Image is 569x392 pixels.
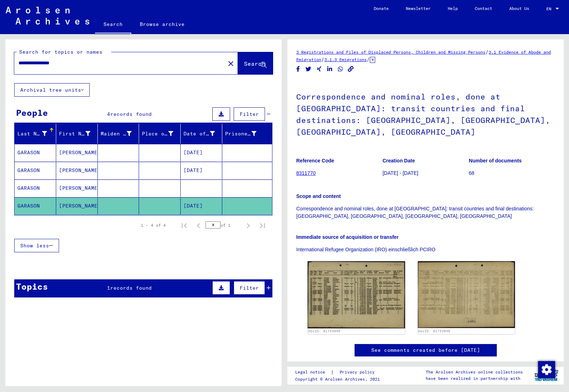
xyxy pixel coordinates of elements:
mat-cell: GARASON [15,144,56,161]
mat-header-cell: Date of Birth [181,124,222,144]
div: Maiden Name [101,130,132,138]
div: Last Name [17,130,47,138]
div: First Name [59,128,99,139]
div: Place of Birth [142,128,182,139]
button: Share on WhatsApp [337,65,344,74]
button: First page [177,218,191,232]
div: of 1 [206,222,241,229]
div: First Name [59,130,90,138]
span: records found [110,111,152,117]
button: Filter [234,107,265,121]
p: Copyright © Arolsen Archives, 2021 [295,376,383,382]
mat-header-cell: Place of Birth [139,124,181,144]
span: 4 [107,111,110,117]
button: Show less [14,239,59,252]
span: Filter [240,111,259,117]
a: Browse archive [131,16,193,33]
img: Arolsen_neg.svg [6,7,89,25]
mat-cell: [PERSON_NAME] [56,179,98,197]
a: Privacy policy [334,369,383,376]
button: Last page [255,218,270,232]
h1: Correspondence and nominal roles, done at [GEOGRAPHIC_DATA]: transit countries and final destinat... [296,80,555,147]
b: Scope and content [296,193,341,199]
button: Share on Xing [315,65,323,74]
p: have been realized in partnership with [426,375,523,382]
button: Clear [224,56,238,70]
button: Archival tree units [14,83,90,97]
mat-cell: [PERSON_NAME] [56,197,98,215]
span: Show less [20,242,49,249]
a: 3.1.3 Emigrations [324,57,367,62]
mat-icon: close [227,59,235,68]
a: Legal notice [295,369,331,376]
mat-cell: GARASON [15,179,56,197]
span: / [485,49,489,55]
img: yv_logo.png [533,366,560,384]
div: 1 – 4 of 4 [141,222,166,229]
mat-cell: [DATE] [181,144,222,161]
div: Change consent [538,361,555,378]
div: | [295,369,383,376]
div: Last Name [17,128,56,139]
mat-cell: GARASON [15,197,56,215]
mat-header-cell: Maiden Name [98,124,139,144]
mat-header-cell: Prisoner # [222,124,272,144]
div: Place of Birth [142,130,173,138]
p: The Arolsen Archives online collections [426,369,523,375]
span: Filter [240,285,259,291]
div: Prisoner # [225,128,265,139]
button: Share on Facebook [294,65,302,74]
span: 1 [107,285,110,291]
p: Correspondence and nominal roles, done at [GEOGRAPHIC_DATA]: transit countries and final destinat... [296,205,555,220]
mat-header-cell: Last Name [15,124,56,144]
img: Change consent [538,361,555,378]
a: DocID: 81743940 [308,329,340,333]
div: Date of Birth [184,128,224,139]
mat-cell: [DATE] [181,197,222,215]
b: Immediate source of acquisition or transfer [296,234,399,240]
span: Search [244,60,265,67]
mat-cell: GARASON [15,162,56,179]
span: EN [546,6,554,11]
mat-label: Search for topics or names [19,49,102,55]
mat-cell: [PERSON_NAME] [56,144,98,161]
button: Filter [234,281,265,295]
a: 3 Registrations and Files of Displaced Persons, Children and Missing Persons [296,49,485,55]
b: Creation Date [383,158,415,163]
button: Share on Twitter [305,65,312,74]
p: [DATE] - [DATE] [383,170,469,177]
div: Maiden Name [101,128,141,139]
mat-cell: [DATE] [181,162,222,179]
div: Topics [16,280,48,293]
span: / [367,56,370,63]
span: / [321,56,324,63]
img: 002.jpg [418,261,515,328]
button: Share on LinkedIn [326,65,334,74]
div: People [16,106,48,119]
a: DocID: 81743940 [418,329,450,333]
mat-cell: [PERSON_NAME] [56,162,98,179]
div: Prisoner # [225,130,256,138]
b: Reference Code [296,158,334,163]
p: 68 [469,170,555,177]
p: International Refugee Organization (IRO) einschließlich PCIRO [296,246,555,253]
a: Search [95,16,131,34]
div: Date of Birth [184,130,215,138]
a: See comments created before [DATE] [371,347,480,354]
b: Number of documents [469,158,522,163]
button: Previous page [191,218,206,232]
button: Copy link [347,65,355,74]
mat-header-cell: First Name [56,124,98,144]
span: records found [110,285,152,291]
img: 001.jpg [308,261,405,328]
a: 8311770 [296,170,316,176]
button: Search [238,52,273,74]
button: Next page [241,218,255,232]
